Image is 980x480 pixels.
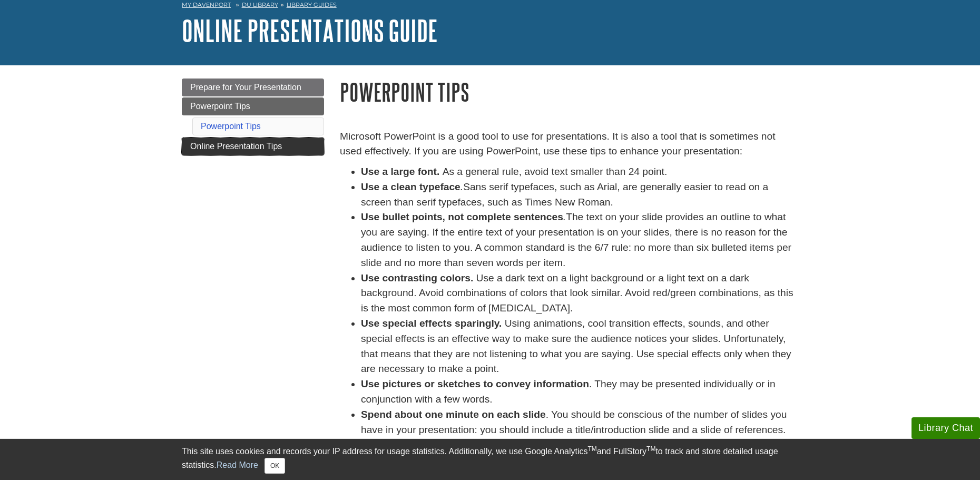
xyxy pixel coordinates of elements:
[587,445,596,453] sup: TM
[182,97,324,115] a: Powerpoint Tips
[460,181,463,192] em: .
[361,409,546,420] strong: Spend about one minute on each slide
[264,458,285,474] button: Close
[361,378,589,389] strong: Use pictures or sketches to convey information
[361,211,563,222] strong: Use bullet points, not complete sentences
[361,271,798,316] li: Use a dark text on a light background or a light text on a dark background. Avoid combinations of...
[361,272,473,283] strong: Use contrasting colors.
[217,461,258,469] a: Read More
[361,210,798,270] li: The text on your slide provides an outline to what you are saying. If the entire text of your pre...
[182,138,324,155] a: Online Presentation Tips
[190,102,250,111] span: Powerpoint Tips
[361,166,439,177] strong: Use a large font.
[182,79,324,155] div: Guide Page Menu
[182,14,438,47] a: Online Presentations Guide
[190,142,282,151] span: Online Presentation Tips
[361,181,460,192] strong: Use a clean typeface
[912,417,980,439] button: Library Chat
[563,211,566,222] em: .
[201,122,261,131] a: Powerpoint Tips
[287,1,337,8] a: Library Guides
[190,83,301,92] span: Prepare for Your Presentation
[340,79,798,105] h1: Powerpoint Tips
[242,1,278,8] a: DU Library
[361,407,798,438] li: . You should be conscious of the number of slides you have in your presentation: you should inclu...
[361,377,798,407] li: . They may be presented individually or in conjunction with a few words.
[340,129,798,160] p: Microsoft PowerPoint is a good tool to use for presentations. It is also a tool that is sometimes...
[361,316,798,377] li: Using animations, cool transition effects, sounds, and other special effects is an effective way ...
[182,445,798,474] div: This site uses cookies and records your IP address for usage statistics. Additionally, we use Goo...
[361,318,502,329] strong: Use special effects sparingly.
[361,164,798,180] li: As a general rule, avoid text smaller than 24 point.
[646,445,655,453] sup: TM
[361,180,798,210] li: Sans serif typefaces, such as Arial, are generally easier to read on a screen than serif typeface...
[182,1,231,9] a: My Davenport
[182,79,324,96] a: Prepare for Your Presentation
